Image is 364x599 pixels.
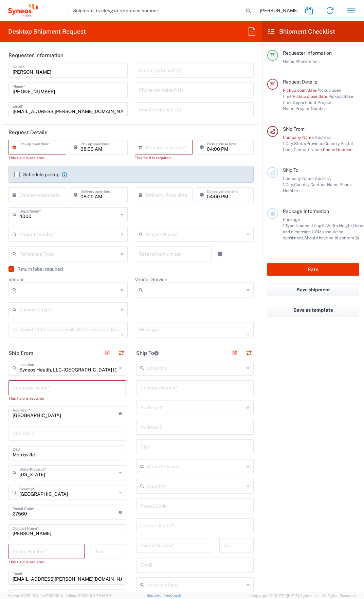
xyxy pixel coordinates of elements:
[339,223,353,228] span: Height,
[283,208,329,214] span: Package Information
[286,182,294,187] span: City,
[304,235,359,240] span: Should have valid content(s)
[8,594,63,598] span: Server: 2025.18.0-4e47823f9d1
[283,176,315,181] span: Company Name,
[8,395,126,401] div: This field is required
[295,59,309,64] span: Phone,
[310,182,340,187] span: Contact Name,
[260,7,298,14] span: [PERSON_NAME]
[326,223,339,228] span: Width,
[164,593,181,597] a: Feedback
[294,141,324,146] span: State/Province,
[135,155,193,161] div: This field is required
[286,141,294,146] span: City,
[136,350,159,357] h2: Ship To
[8,276,24,283] label: Vendor
[268,28,335,36] h2: Shipment Checklist
[8,129,48,136] h2: Request Details
[66,594,112,598] span: Client: 2025.18.0-7346316
[14,172,59,177] label: Schedule pickup
[283,126,305,132] span: Ship From
[147,593,164,597] a: Support
[294,182,310,187] span: Country,
[295,223,312,228] span: Number,
[8,350,33,357] h2: Ship From
[293,100,317,105] span: Department,
[293,94,328,99] span: Pickup close date,
[309,59,320,64] span: Email
[267,263,359,276] button: Rate
[283,217,300,228] span: Package 1:
[324,141,341,146] span: Country,
[283,79,317,85] span: Request Details
[215,249,225,259] a: Add Reference
[283,88,317,93] span: Pickup open date,
[294,147,323,152] span: Contact Name,
[312,223,326,228] span: Length,
[8,52,63,59] h2: Requester Information
[251,593,356,599] span: Copyright © [DATE]-[DATE] Agistix Inc., All Rights Reserved
[135,276,167,283] label: Vendor Service
[68,4,244,17] input: Shipment, tracking or reference number
[8,559,85,565] div: This field is required
[295,106,326,111] span: Project Number
[267,284,359,296] button: Save shipment
[283,59,295,64] span: Name,
[323,147,352,152] span: Phone Number
[283,50,332,56] span: Requester Information
[8,28,86,36] h2: Desktop Shipment Request
[283,135,315,140] span: Company Name,
[8,266,63,272] label: Return label required
[285,223,295,228] span: Type,
[8,155,66,161] div: This field is required
[267,304,359,316] button: Save as template
[283,167,298,173] span: Ship To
